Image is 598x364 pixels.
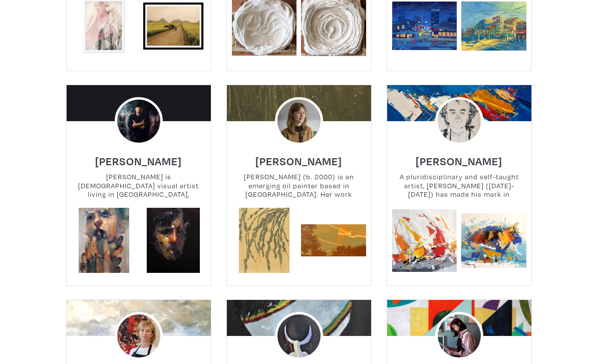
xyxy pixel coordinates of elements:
img: phpThumb.php [275,97,323,145]
img: phpThumb.php [275,312,323,360]
h6: [PERSON_NAME] [416,154,502,168]
small: [PERSON_NAME] (b. 2000) is an emerging oil painter based in [GEOGRAPHIC_DATA]. Her work explores ... [227,172,371,199]
img: phpThumb.php [435,97,483,145]
small: A pluridisciplinary and self-taught artist, [PERSON_NAME] ([DATE]-[DATE]) has made his mark in co... [387,172,531,199]
img: phpThumb.php [435,312,483,360]
img: phpThumb.php [115,97,163,145]
h6: [PERSON_NAME] [255,154,342,168]
a: [PERSON_NAME] [95,152,182,163]
h6: [PERSON_NAME] [95,154,182,168]
a: [PERSON_NAME] [416,152,502,163]
small: [PERSON_NAME] is [DEMOGRAPHIC_DATA] visual artist living in [GEOGRAPHIC_DATA], [GEOGRAPHIC_DATA].... [67,172,211,199]
img: phpThumb.php [115,312,163,360]
a: [PERSON_NAME] [255,152,342,163]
